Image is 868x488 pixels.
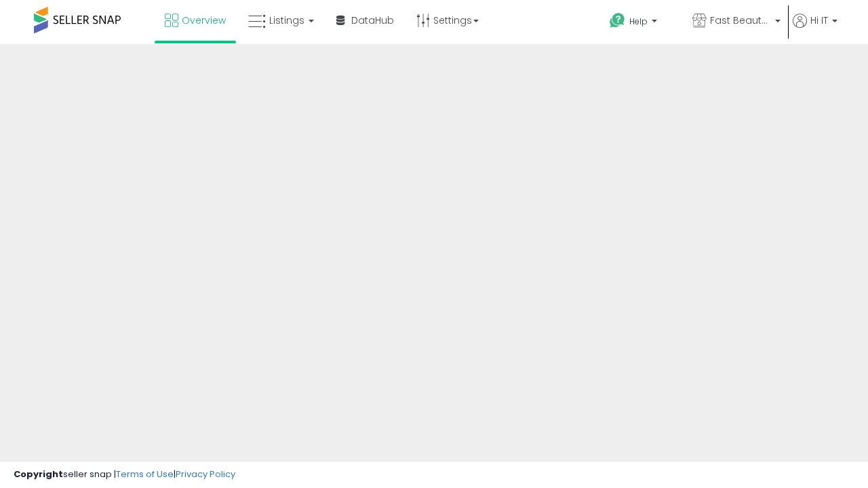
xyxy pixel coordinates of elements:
[710,14,771,27] span: Fast Beauty ([GEOGRAPHIC_DATA])
[351,14,394,27] span: DataHub
[176,468,235,481] a: Privacy Policy
[629,16,648,27] span: Help
[14,468,235,481] div: seller snap | |
[182,14,226,27] span: Overview
[793,14,837,44] a: Hi IT
[599,2,680,44] a: Help
[269,14,304,27] span: Listings
[810,14,828,27] span: Hi IT
[116,468,174,481] a: Terms of Use
[609,12,626,29] i: Get Help
[14,468,63,481] strong: Copyright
